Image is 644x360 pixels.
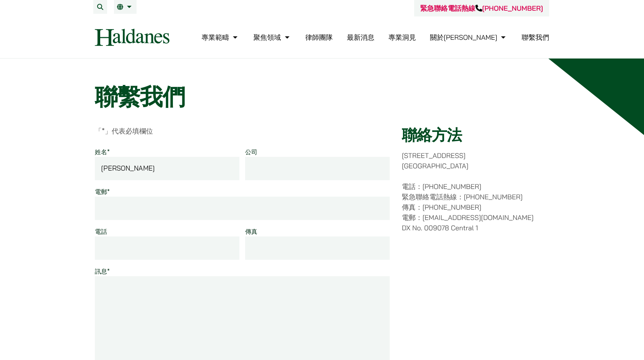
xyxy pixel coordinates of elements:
a: 繁 [117,4,133,10]
a: 最新消息 [347,33,374,42]
a: 聯繫我們 [522,33,549,42]
p: 「 」代表必填欄位 [95,126,390,136]
label: 姓名 [95,148,110,156]
h2: 聯絡方法 [402,126,549,144]
a: 緊急聯絡電話熱線[PHONE_NUMBER] [420,4,543,13]
p: [STREET_ADDRESS] [GEOGRAPHIC_DATA] [402,150,549,171]
a: 聚焦領域 [254,33,291,42]
label: 訊息 [95,267,110,275]
a: 專業範疇 [202,33,239,42]
img: Logo of Haldanes [95,29,169,46]
a: 專業洞見 [389,33,416,42]
h1: 聯繫我們 [95,83,549,111]
label: 公司 [245,148,257,156]
label: 傳真 [245,228,257,235]
a: 律師團隊 [305,33,333,42]
a: 關於何敦 [430,33,507,42]
p: 電話：[PHONE_NUMBER] 緊急聯絡電話熱線：[PHONE_NUMBER] 傳真：[PHONE_NUMBER] 電郵：[EMAIL_ADDRESS][DOMAIN_NAME] DX No... [402,181,549,233]
label: 電話 [95,228,107,235]
label: 電郵 [95,188,110,195]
